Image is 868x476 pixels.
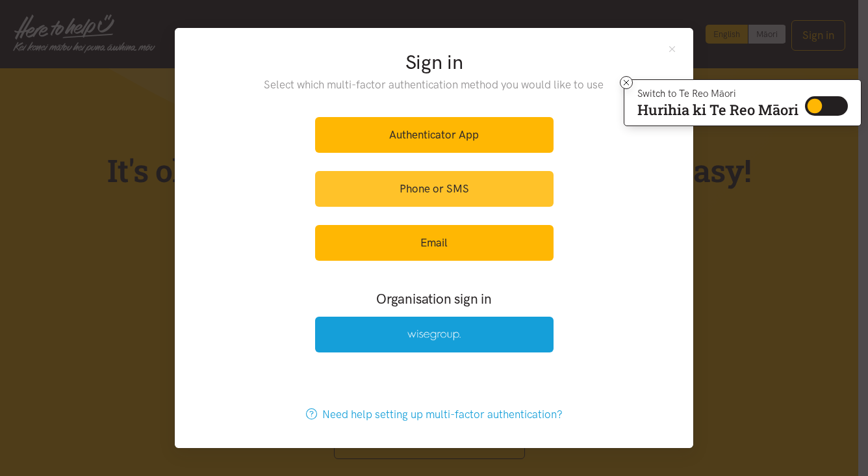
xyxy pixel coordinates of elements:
a: Authenticator App [315,117,554,153]
p: Select which multi-factor authentication method you would like to use [238,76,631,94]
a: Phone or SMS [315,171,554,207]
h2: Sign in [238,49,631,76]
h3: Organisation sign in [279,289,589,308]
a: Need help setting up multi-factor authentication? [292,397,576,432]
img: Wise Group [407,330,461,341]
p: Switch to Te Reo Māori [637,90,798,98]
p: Hurihia ki Te Reo Māori [637,104,798,116]
a: Email [315,225,554,261]
button: Close [667,44,678,55]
